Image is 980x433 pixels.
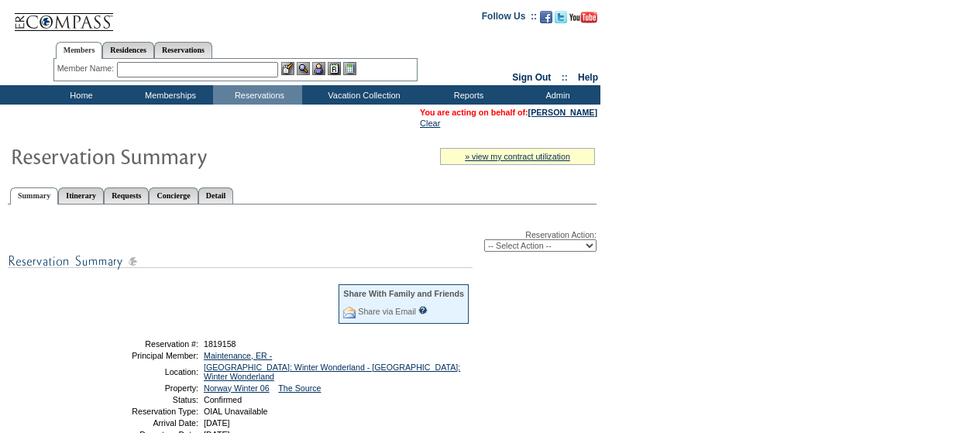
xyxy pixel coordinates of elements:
span: 1819158 [204,339,236,349]
a: Clear [420,119,440,128]
div: Member Name: [57,62,117,75]
a: Summary [10,187,58,204]
span: [DATE] [204,418,230,428]
a: Subscribe to our YouTube Channel [569,15,597,25]
a: [GEOGRAPHIC_DATA]: Winter Wonderland - [GEOGRAPHIC_DATA]: Winter Wonderland [204,363,460,381]
a: Follow us on Twitter [555,15,567,25]
a: Itinerary [58,187,104,204]
img: b_calculator.gif [343,62,356,75]
img: View [297,62,310,75]
img: Subscribe to our YouTube Channel [569,12,597,23]
td: Reservation Type: [88,407,198,416]
a: Members [56,42,103,59]
div: Reservation Action: [8,230,597,252]
img: Reservations [328,62,341,75]
img: Become our fan on Facebook [540,11,552,23]
img: Follow us on Twitter [555,11,567,23]
span: You are acting on behalf of: [420,108,597,117]
td: Home [35,85,124,105]
a: Requests [104,187,149,204]
a: Become our fan on Facebook [540,15,552,25]
td: Status: [88,395,198,404]
a: Reservations [154,42,212,58]
a: The Source [278,383,321,393]
img: b_edit.gif [281,62,294,75]
img: Impersonate [312,62,325,75]
td: Reservation #: [88,339,198,349]
td: Vacation Collection [302,85,422,105]
td: Arrival Date: [88,418,198,428]
td: Follow Us :: [482,9,537,28]
td: Reports [422,85,511,105]
a: Sign Out [512,72,551,83]
img: subTtlResSummary.gif [8,252,473,271]
td: Reservations [213,85,302,105]
input: What is this? [418,306,428,314]
div: Share With Family and Friends [343,289,464,298]
td: Property: [88,383,198,393]
a: Residences [102,42,154,58]
a: Concierge [149,187,198,204]
a: » view my contract utilization [465,152,570,161]
td: Location: [88,363,198,381]
span: :: [562,72,568,83]
td: Principal Member: [88,351,198,360]
a: [PERSON_NAME] [528,108,597,117]
img: Reservaton Summary [10,140,320,171]
a: Norway Winter 06 [204,383,270,393]
a: Maintenance, ER - [204,351,272,360]
span: OIAL Unavailable [204,407,268,416]
a: Detail [198,187,234,204]
a: Share via Email [358,307,416,316]
a: Help [578,72,598,83]
span: Confirmed [204,395,242,404]
td: Admin [511,85,600,105]
td: Memberships [124,85,213,105]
